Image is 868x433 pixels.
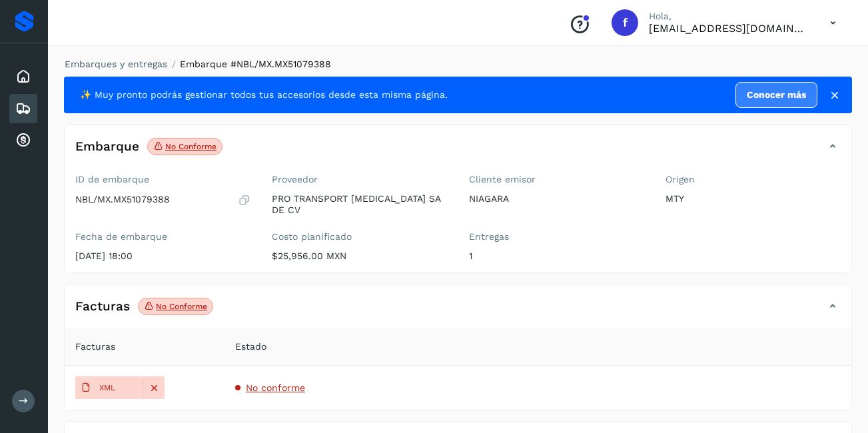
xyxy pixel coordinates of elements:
[649,22,809,35] p: facturacion@protransport.com.mx
[272,174,447,185] label: Proveedor
[180,59,331,69] span: Embarque #NBL/MX.MX51079388
[469,174,644,185] label: Cliente emisor
[9,126,37,155] div: Cuentas por cobrar
[9,94,37,123] div: Embarques
[272,231,447,242] label: Costo planificado
[75,194,170,205] p: NBL/MX.MX51079388
[65,59,167,69] a: Embarques y entregas
[469,231,644,242] label: Entregas
[735,82,817,108] a: Conocer más
[9,62,37,91] div: Inicio
[75,376,142,399] button: XML
[246,382,305,393] span: No conforme
[272,250,447,262] p: $25,956.00 MXN
[165,142,217,151] p: No conforme
[75,231,250,242] label: Fecha de embarque
[156,302,207,311] p: No conforme
[235,340,266,354] span: Estado
[469,250,644,262] p: 1
[142,376,165,399] div: Eliminar asociación
[272,193,447,216] p: PRO TRANSPORT [MEDICAL_DATA] SA DE CV
[665,174,841,185] label: Origen
[75,139,139,155] h4: Embarque
[75,299,130,314] h4: Facturas
[75,340,115,354] span: Facturas
[75,174,250,185] label: ID de embarque
[64,57,852,71] nav: breadcrumb
[99,383,115,392] p: XML
[65,295,851,328] div: FacturasNo conforme
[65,135,851,169] div: EmbarqueNo conforme
[80,88,448,102] span: ✨ Muy pronto podrás gestionar todos tus accesorios desde esta misma página.
[75,250,250,262] p: [DATE] 18:00
[665,193,841,205] p: MTY
[649,11,809,22] p: Hola,
[469,193,644,205] p: NIAGARA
